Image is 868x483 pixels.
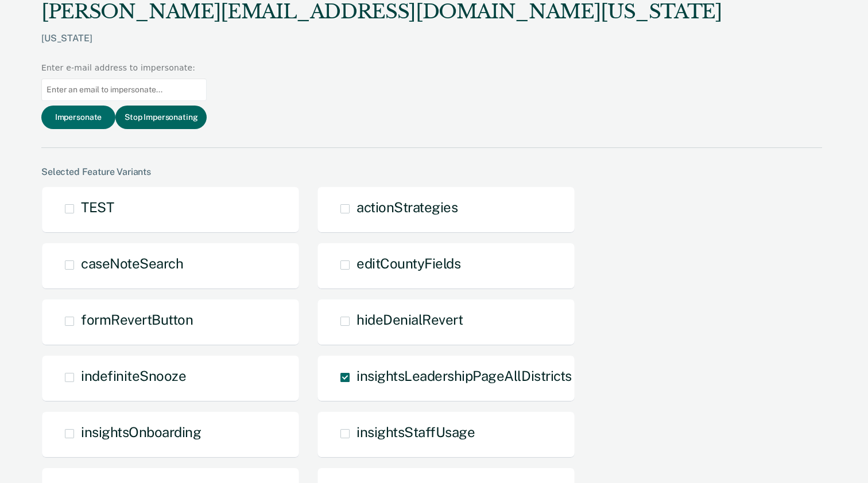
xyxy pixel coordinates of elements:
span: actionStrategies [356,199,458,215]
span: caseNoteSearch [81,255,183,271]
div: Enter e-mail address to impersonate: [41,62,207,74]
span: formRevertButton [81,311,193,328]
div: Selected Feature Variants [41,166,822,177]
input: Enter an email to impersonate... [41,79,207,101]
span: insightsStaffUsage [356,424,475,440]
span: indefiniteSnooze [81,368,186,384]
span: hideDenialRevert [356,311,463,328]
button: Impersonate [41,106,115,129]
div: [US_STATE] [41,33,722,62]
button: Stop Impersonating [115,106,207,129]
span: insightsLeadershipPageAllDistricts [356,368,572,384]
span: insightsOnboarding [81,424,201,440]
span: editCountyFields [356,255,460,271]
span: TEST [81,199,114,215]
